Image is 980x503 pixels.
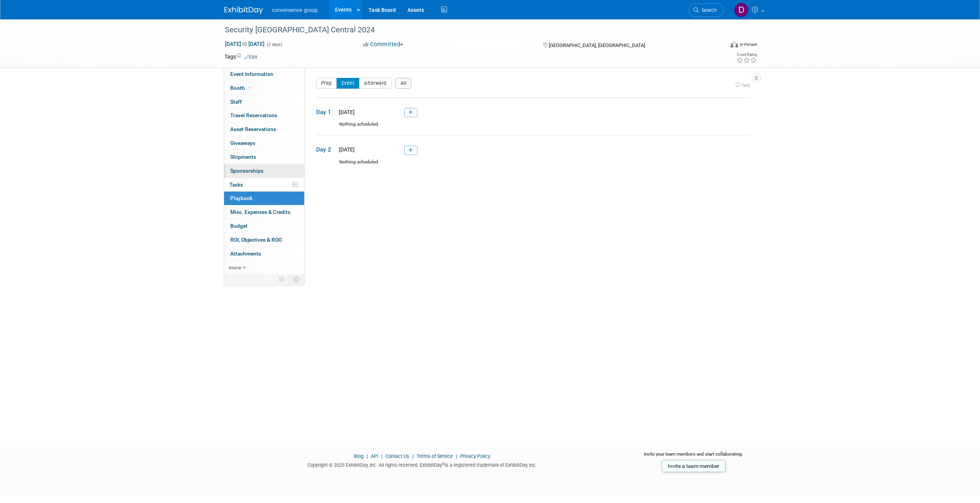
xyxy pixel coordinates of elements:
[230,168,263,174] span: Sponsorships
[224,178,304,192] a: Tasks
[337,109,355,115] span: [DATE]
[224,233,304,247] a: ROI, Objectives & ROO
[316,78,337,89] button: Prep
[245,54,257,60] a: Edit
[230,71,273,77] span: Event Information
[229,264,241,271] span: more
[316,121,750,135] div: Nothing scheduled.
[224,40,265,47] span: [DATE] [DATE]
[678,40,758,52] div: Event Format
[222,23,712,37] div: Security [GEOGRAPHIC_DATA] Central 2024
[230,99,242,105] span: Staff
[224,95,304,109] a: Staff
[337,146,355,153] span: [DATE]
[230,237,282,243] span: ROI, Objectives & ROO
[316,145,335,154] span: Day 2
[316,159,750,172] div: Nothing scheduled.
[224,247,304,261] a: Attachments
[224,53,257,61] td: Tags
[632,451,756,463] div: Invite your team members and start collaborating:
[395,78,412,89] button: All
[241,41,248,47] span: to
[689,3,724,17] a: Search
[739,42,757,47] div: In-Person
[230,85,254,91] span: Booth
[379,453,384,459] span: |
[230,251,261,257] span: Attachments
[248,86,252,90] i: Booth reservation complete
[266,42,282,47] span: (2 days)
[224,192,304,205] a: Playbook
[460,453,490,459] a: Privacy Policy
[275,274,289,284] td: Personalize Event Tab Strip
[224,67,304,81] a: Event Information
[410,453,415,459] span: |
[224,7,263,14] img: ExhibitDay
[288,274,304,284] td: Toggle Event Tabs
[230,195,253,201] span: Playbook
[316,108,335,116] span: Day 1
[272,7,318,13] span: convenience group
[337,78,360,89] button: Event
[549,42,645,48] span: [GEOGRAPHIC_DATA], [GEOGRAPHIC_DATA]
[365,453,370,459] span: |
[371,453,378,459] a: API
[230,126,276,132] span: Asset Reservations
[224,81,304,95] a: Booth
[442,462,445,466] sup: ®
[360,40,406,49] button: Committed
[224,136,304,150] a: Giveaways
[730,41,738,47] img: Format-Inperson.png
[224,109,304,122] a: Travel Reservations
[224,205,304,219] a: Misc. Expenses & Credits
[734,3,749,17] img: Diego Boechat
[230,140,255,146] span: Giveaways
[354,453,364,459] a: Blog
[742,82,750,88] span: help
[417,453,453,459] a: Terms of Service
[224,123,304,136] a: Asset Reservations
[359,78,392,89] button: Afterward
[224,164,304,178] a: Sponsorships
[454,453,459,459] span: |
[224,150,304,164] a: Shipments
[230,209,290,215] span: Misc. Expenses & Credits
[224,219,304,233] a: Budget
[662,460,725,472] a: Invite a team member
[699,7,717,13] span: Search
[224,261,304,274] a: more
[230,154,256,160] span: Shipments
[230,182,243,188] span: Tasks
[385,453,409,459] a: Contact Us
[230,223,248,229] span: Budget
[230,112,277,118] span: Travel Reservations
[224,460,620,469] div: Copyright © 2025 ExhibitDay, Inc. All rights reserved. ExhibitDay is a registered trademark of Ex...
[736,53,757,57] div: Event Rating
